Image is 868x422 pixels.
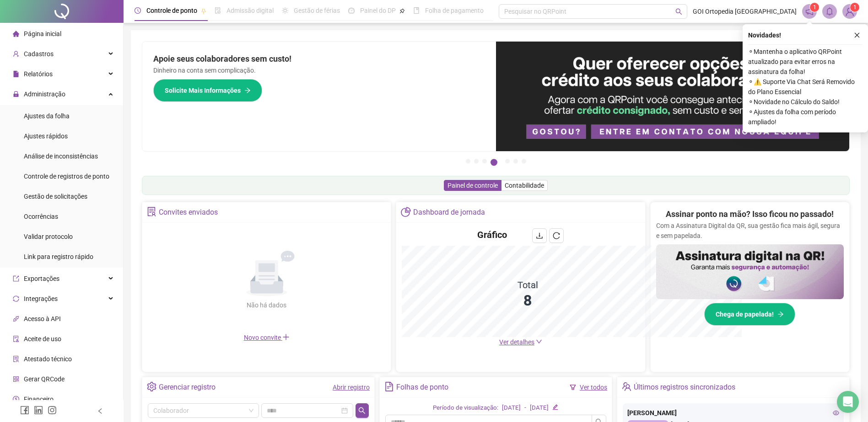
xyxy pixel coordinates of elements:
button: 2 [474,159,479,164]
span: download [536,232,543,239]
button: Chega de papelada! [704,303,795,326]
span: Contabilidade [505,182,544,189]
img: banner%2Fa8ee1423-cce5-4ffa-a127-5a2d429cc7d8.png [496,42,850,151]
div: [DATE] [502,403,521,413]
p: Dinheiro na conta sem complicação. [153,65,485,75]
span: GOI Ortopedia [GEOGRAPHIC_DATA] [693,6,797,16]
span: eye [833,410,839,416]
span: lock [13,91,19,97]
span: left [97,408,103,414]
span: linkedin [34,406,43,415]
span: Link para registro rápido [24,253,93,260]
span: team [622,382,631,391]
span: file-text [384,382,394,391]
span: Chega de papelada! [716,309,774,319]
span: search [675,8,682,15]
span: filter [570,384,576,390]
span: Painel do DP [360,7,396,14]
h2: Assinar ponto na mão? Isso ficou no passado! [666,208,834,221]
div: Open Intercom Messenger [837,391,859,413]
span: Financeiro [24,396,54,403]
span: audit [13,336,19,342]
span: file [13,71,19,77]
div: [DATE] [530,403,549,413]
span: bell [825,7,834,16]
span: down [536,338,542,345]
span: Integrações [24,295,58,302]
span: Controle de registros de ponto [24,173,109,180]
span: qrcode [13,376,19,382]
span: Ver detalhes [499,338,534,346]
span: Ajustes da folha [24,112,70,120]
span: reload [553,232,560,239]
button: 4 [491,159,497,166]
span: dashboard [348,7,355,14]
span: file-done [215,7,221,14]
p: Com a Assinatura Digital da QR, sua gestão fica mais ágil, segura e sem papelada. [656,221,844,241]
button: 5 [505,159,510,164]
div: Dashboard de jornada [413,205,485,220]
span: Novo convite [244,334,290,341]
span: arrow-right [777,311,784,317]
span: sync [13,295,19,302]
button: 7 [522,159,526,164]
span: dollar [13,396,19,402]
span: clock-circle [135,7,141,14]
span: Painel de controle [447,182,498,189]
div: Período de visualização: [433,403,498,413]
span: notification [805,7,814,16]
button: 3 [482,159,487,164]
span: Relatórios [24,70,53,78]
div: Não há dados [225,300,309,310]
span: close [854,32,860,38]
span: facebook [20,406,29,415]
span: solution [147,207,156,216]
span: sun [282,7,288,14]
a: Ver detalhes down [499,338,542,346]
button: 1 [466,159,470,164]
span: Aceite de uso [24,335,61,343]
a: Abrir registro [333,384,370,391]
span: Atestado técnico [24,355,72,363]
span: Folha de pagamento [425,7,484,14]
span: plus [282,333,290,341]
span: Admissão digital [226,7,274,14]
sup: Atualize o seu contato no menu Meus Dados [850,3,859,12]
span: user-add [13,51,19,57]
h4: Gráfico [477,228,507,241]
span: instagram [48,406,57,415]
div: Convites enviados [159,205,218,220]
span: Validar protocolo [24,233,73,240]
span: pie-chart [401,207,410,216]
span: ⚬ Ajustes da folha com período ampliado! [748,107,863,127]
span: arrow-right [244,87,251,94]
span: ⚬ Mantenha o aplicativo QRPoint atualizado para evitar erros na assinatura da folha! [748,47,863,77]
a: Ver todos [580,384,607,391]
span: Gestão de férias [294,7,340,14]
div: Últimos registros sincronizados [634,380,735,395]
div: [PERSON_NAME] [627,408,839,418]
span: api [13,316,19,322]
span: Administração [24,90,65,98]
span: edit [552,404,558,410]
span: ⚬ ⚠️ Suporte Via Chat Será Removido do Plano Essencial [748,77,863,97]
span: Gestão de solicitações [24,193,87,200]
span: export [13,275,19,282]
img: 89660 [843,5,857,18]
img: banner%2F02c71560-61a6-44d4-94b9-c8ab97240462.png [656,244,844,299]
button: Solicite Mais Informações [153,79,262,102]
span: 1 [853,4,857,11]
div: Gerenciar registro [159,380,216,395]
div: - [524,403,526,413]
span: setting [147,382,156,391]
span: pushpin [399,8,405,14]
span: Análise de inconsistências [24,153,98,160]
span: Controle de ponto [146,7,197,14]
span: home [13,31,19,37]
span: solution [13,356,19,362]
span: Novidades ! [748,30,781,40]
sup: 1 [810,3,819,12]
div: Folhas de ponto [396,380,448,395]
span: ⚬ Novidade no Cálculo do Saldo! [748,97,863,107]
span: pushpin [201,8,206,14]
